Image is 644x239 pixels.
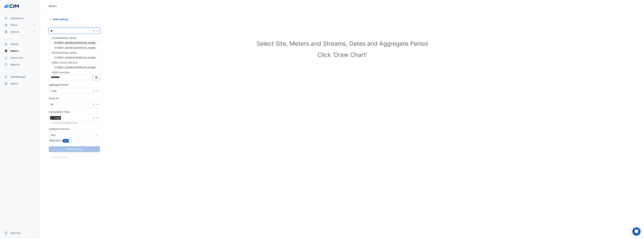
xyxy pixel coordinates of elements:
[52,61,78,64] span: CBRE Charter Hall QLD
[49,139,62,142] label: Weekdays:
[3,48,38,54] button: Meters
[10,49,19,53] span: Meters
[4,3,19,9] img: Company Logo
[49,16,70,22] button: Hide settings
[3,54,38,61] button: Indoor Env
[52,121,78,124] label: Show Normalised Data
[52,71,70,74] span: CBRE Executive
[3,73,38,80] button: Site Manager
[54,40,630,47] h1: Select Site, Meters and Streams, Dates and Aggregate Period
[3,22,38,28] button: Alerts
[4,63,8,66] app-icon: Reports
[54,51,630,58] h1: Click 'Draw Chart'
[49,110,70,114] label: Consumption Type
[10,17,23,20] span: Dashboard
[53,17,68,21] span: Hide settings
[49,96,59,100] label: Group By
[49,127,69,131] label: Compare Previous
[52,37,77,39] span: [GEOGRAPHIC_DATA]
[10,30,19,34] span: Actions
[49,4,57,8] div: Meters
[3,28,38,35] button: Actions
[54,66,96,69] span: [STREET_ADDRESS][PERSON_NAME]
[4,82,8,85] app-icon: Admin
[93,103,96,106] span: Clear
[49,121,100,124] div: Select meters or streams to enable normalisation
[10,23,17,27] span: Alerts
[3,15,38,22] button: Dashboard
[10,231,20,235] span: Account
[54,56,96,59] span: [STREET_ADDRESS][PERSON_NAME]
[50,116,53,119] span: ×
[93,89,96,93] span: Clear
[53,116,61,119] span: Usage
[4,56,8,59] app-icon: Indoor Env
[10,82,18,85] span: Admin
[4,75,8,79] app-icon: Site Manager
[49,155,68,158] app-escalated-ticket-create-button: Please correct errors first
[3,41,38,48] button: Charts
[632,227,641,236] div: Open Intercom Messenger
[95,76,98,79] fa-icon: Select Date
[4,30,8,34] app-icon: Actions
[52,51,77,54] span: [GEOGRAPHIC_DATA]
[93,116,96,120] span: Clear
[4,49,8,53] app-icon: Meters
[10,63,20,66] span: Reports
[10,75,26,79] span: Site Manager
[10,56,23,59] span: Indoor Env
[4,23,8,27] app-icon: Alerts
[10,42,18,46] span: Charts
[4,17,8,20] app-icon: Dashboard
[49,34,100,75] ng-dropdown-panel: Options list
[3,61,38,68] button: Reports
[4,42,8,46] app-icon: Charts
[49,83,68,86] label: Aggregate Period
[54,46,96,49] span: [STREET_ADDRESS][PERSON_NAME]
[54,41,96,44] span: [STREET_ADDRESS][PERSON_NAME]
[3,230,38,236] button: Account
[93,29,96,32] span: Clear
[3,80,38,87] button: Admin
